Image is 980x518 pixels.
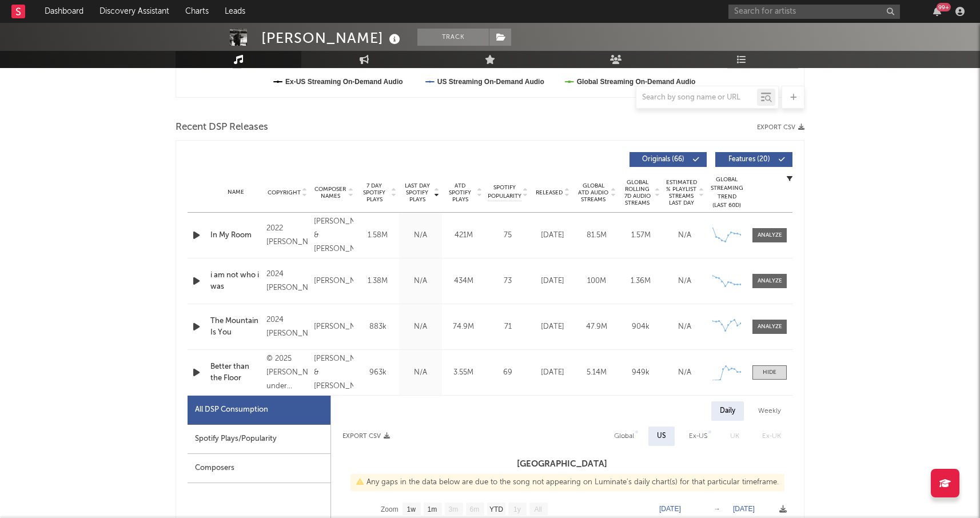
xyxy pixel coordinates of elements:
button: Track [417,29,489,46]
text: YTD [489,505,503,513]
text: US Streaming On-Demand Audio [437,78,544,86]
input: Search by song name or URL [636,93,757,102]
span: Estimated % Playlist Streams Last Day [666,179,697,206]
div: [PERSON_NAME] [314,320,353,334]
text: 1m [428,505,437,513]
div: 421M [445,230,482,241]
span: Features ( 20 ) [723,156,775,163]
div: 75 [488,230,528,241]
div: 1.57M [622,230,660,241]
div: Global Streaming Trend (Last 60D) [710,176,744,210]
div: [DATE] [533,321,572,333]
span: Global ATD Audio Streams [577,182,609,203]
span: Spotify Popularity [488,184,521,201]
button: Features(20) [715,152,792,167]
div: Spotify Plays/Popularity [188,425,330,454]
div: Weekly [750,401,790,421]
h3: [GEOGRAPHIC_DATA] [331,457,792,471]
text: 1w [407,505,416,513]
div: N/A [666,321,704,333]
a: The Mountain Is You [210,316,261,338]
div: 904k [622,321,660,333]
div: Composers [188,454,330,483]
button: Originals(66) [630,152,707,167]
div: Global [614,429,634,443]
div: 434M [445,276,482,287]
div: N/A [666,367,704,378]
div: 71 [488,321,528,333]
text: Zoom [381,505,399,513]
div: 1.38M [359,276,396,287]
div: 3.55M [445,367,482,378]
div: 963k [359,367,396,378]
div: 100M [577,276,616,287]
div: Any gaps in the data below are due to the song not appearing on Luminate's daily chart(s) for tha... [350,474,784,491]
div: 2024 [PERSON_NAME] [266,313,308,341]
div: [PERSON_NAME] & [PERSON_NAME] [314,215,353,256]
div: [DATE] [533,276,572,287]
div: 1.36M [622,276,660,287]
a: i am not who i was [210,270,261,292]
span: Last Day Spotify Plays [402,182,432,203]
div: 883k [359,321,396,333]
div: All DSP Consumption [188,396,330,425]
div: N/A [402,367,439,378]
span: Copyright [268,189,301,196]
div: [PERSON_NAME] & [PERSON_NAME] [314,352,353,393]
div: 2024 [PERSON_NAME] [266,268,308,295]
span: ATD Spotify Plays [445,182,475,203]
button: 99+ [933,7,941,16]
div: N/A [402,276,439,287]
span: Originals ( 66 ) [637,156,690,163]
button: Export CSV [342,433,390,440]
span: Global Rolling 7D Audio Streams [622,179,653,206]
span: Composer Names [314,186,346,200]
span: Released [536,189,563,196]
div: [PERSON_NAME] [314,274,353,288]
text: 3m [449,505,459,513]
div: [PERSON_NAME] [261,29,403,47]
div: 99 + [937,3,951,11]
button: Export CSV [757,124,804,131]
a: In My Room [210,230,261,241]
div: [DATE] [533,230,572,241]
text: Global Streaming On-Demand Audio [577,78,696,86]
div: 5.14M [577,367,616,378]
input: Search for artists [728,5,900,19]
div: N/A [666,276,704,287]
div: 81.5M [577,230,616,241]
div: 1.58M [359,230,396,241]
div: 69 [488,367,528,378]
text: [DATE] [733,505,755,513]
div: 74.9M [445,321,482,333]
text: Ex-US Streaming On-Demand Audio [285,78,403,86]
text: [DATE] [659,505,681,513]
div: Daily [711,401,744,421]
div: N/A [402,230,439,241]
span: Recent DSP Releases [176,121,268,134]
text: 1y [513,505,521,513]
div: 47.9M [577,321,616,333]
div: 2022 [PERSON_NAME] [266,222,308,249]
text: All [534,505,541,513]
text: → [714,505,720,513]
span: 7 Day Spotify Plays [359,182,389,203]
div: N/A [666,230,704,241]
div: US [657,429,666,443]
div: Ex-US [689,429,707,443]
div: Name [210,188,261,197]
div: 73 [488,276,528,287]
div: 949k [622,367,660,378]
div: © 2025 [PERSON_NAME] under exclusive license to Atlantic Recording Corporation [266,352,308,393]
div: All DSP Consumption [195,403,268,417]
text: 6m [470,505,480,513]
div: [DATE] [533,367,572,378]
div: N/A [402,321,439,333]
a: Better than the Floor [210,361,261,384]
